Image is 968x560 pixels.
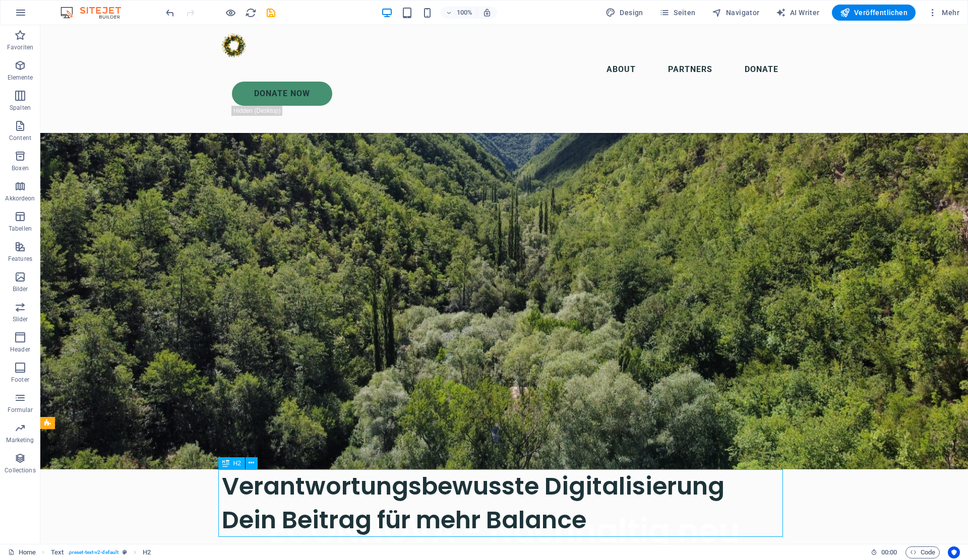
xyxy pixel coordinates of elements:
button: 100% [441,7,477,19]
p: Marketing [6,436,34,444]
i: Rückgängig: Elemente verschieben (Strg+Z) [164,7,176,19]
button: undo [164,7,176,19]
p: Footer [11,376,29,384]
button: reload [245,7,257,19]
h6: Session-Zeit [871,546,897,558]
p: Slider [13,315,28,323]
p: Tabellen [9,225,32,233]
p: Bilder [13,285,28,293]
button: save [265,7,277,19]
p: Spalten [10,104,31,112]
p: Boxen [12,164,29,172]
p: Formular [8,406,33,414]
button: Mehr [924,5,963,21]
span: . preset-text-v2-default [68,546,118,558]
span: Veröffentlichen [840,8,907,18]
button: Code [905,546,940,558]
span: Klick zum Auswählen. Doppelklick zum Bearbeiten [51,546,64,558]
p: Features [8,255,32,263]
i: Dieses Element ist ein anpassbares Preset [123,549,127,555]
span: Klick zum Auswählen. Doppelklick zum Bearbeiten [143,546,151,558]
button: Klicke hier, um den Vorschau-Modus zu verlassen [224,7,236,19]
button: Usercentrics [948,546,960,558]
button: AI Writer [772,5,824,21]
span: Seiten [659,8,696,18]
a: Klick, um Auswahl aufzuheben. Doppelklick öffnet Seitenverwaltung [8,546,36,558]
button: Veröffentlichen [832,5,916,21]
span: Design [606,8,643,18]
nav: breadcrumb [51,546,151,558]
h6: 100% [456,7,472,19]
button: Seiten [655,5,700,21]
span: 00 00 [881,546,897,558]
p: Elemente [8,74,33,82]
span: AI Writer [776,8,820,18]
p: Header [10,345,30,354]
span: Mehr [928,8,959,18]
p: Akkordeon [5,194,35,202]
span: Code [910,546,935,558]
i: Bei Größenänderung Zoomstufe automatisch an das gewählte Gerät anpassen. [482,8,492,17]
p: Collections [5,466,35,474]
img: Editor Logo [58,7,134,19]
span: H2 [233,460,241,466]
p: Content [9,134,31,142]
button: Design [601,5,647,21]
span: Navigator [712,8,760,18]
i: Seite neu laden [245,7,257,19]
p: Favoriten [7,43,33,51]
button: Navigator [708,5,764,21]
span: : [888,548,890,556]
i: Save (Ctrl+S) [265,7,277,19]
div: Design (Strg+Alt+Y) [601,5,647,21]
